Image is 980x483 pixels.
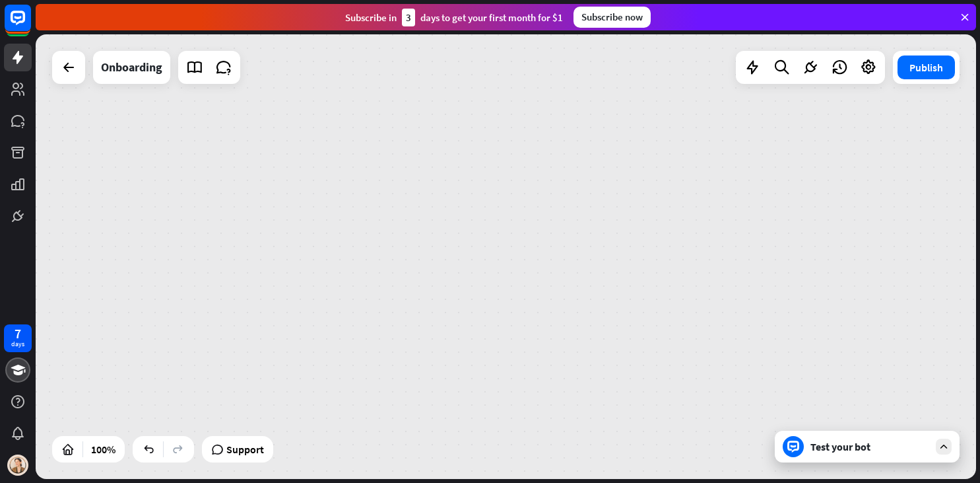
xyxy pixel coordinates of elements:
div: days [11,340,24,349]
div: 7 [15,328,21,340]
div: 3 [402,9,415,26]
a: 7 days [4,324,32,352]
div: Subscribe in days to get your first month for $1 [345,9,563,26]
div: Subscribe now [573,7,651,28]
